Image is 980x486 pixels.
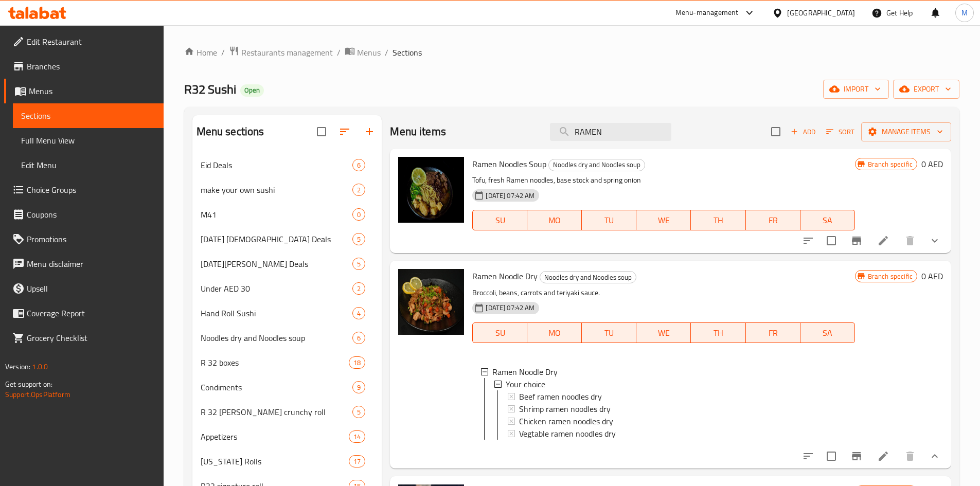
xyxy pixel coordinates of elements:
[787,124,819,140] button: Add
[201,455,349,467] div: California Rolls
[877,450,889,462] a: Edit menu item
[197,124,264,139] h2: Menu sections
[192,251,382,276] div: [DATE][PERSON_NAME] Deals5
[4,202,164,227] a: Coupons
[4,251,164,276] a: Menu disclaimer
[519,390,602,403] span: Beef ramen noodles dry
[201,258,353,270] span: [DATE][PERSON_NAME] Deals
[240,84,264,97] div: Open
[824,124,857,140] button: Sort
[349,457,365,466] span: 17
[192,424,382,449] div: Appetizers14
[482,191,539,201] span: [DATE] 07:42 AM
[201,381,353,393] div: Condiments
[864,272,917,281] span: Branch specific
[21,159,155,171] span: Edit Menu
[13,153,164,177] a: Edit Menu
[492,366,558,378] span: Ramen Noodle Dry
[823,80,889,99] button: import
[921,157,943,171] h6: 0 AED
[472,322,527,343] button: SU
[27,233,155,245] span: Promotions
[352,282,365,295] div: items
[548,159,645,171] div: Noodles dry and Noodles soup
[398,269,464,335] img: Ramen Noodle Dry
[27,258,155,270] span: Menu disclaimer
[201,307,353,319] span: Hand Roll Sushi
[472,210,527,230] button: SU
[4,326,164,350] a: Grocery Checklist
[352,406,365,418] div: items
[353,333,365,343] span: 6
[472,268,538,284] span: Ramen Noodle Dry
[893,80,959,99] button: export
[640,326,687,340] span: WE
[472,156,546,172] span: Ramen Noodles Soup
[390,124,446,139] h2: Menu items
[506,378,545,390] span: Your choice
[5,388,70,401] a: Support.OpsPlatform
[184,78,236,101] span: R32 Sushi
[353,210,365,220] span: 0
[821,445,842,467] span: Select to update
[4,276,164,301] a: Upsell
[385,46,388,59] li: /
[357,46,381,59] span: Menus
[691,210,745,230] button: TH
[861,122,951,141] button: Manage items
[353,407,365,417] span: 5
[787,124,819,140] span: Add item
[519,403,611,415] span: Shrimp ramen noodles dry
[4,79,164,103] a: Menus
[472,286,854,299] p: Broccoli, beans, carrots and teriyaki sauce.
[27,184,155,196] span: Choice Groups
[352,258,365,270] div: items
[201,356,349,369] span: R 32 boxes
[201,233,353,245] span: [DATE] [DEMOGRAPHIC_DATA] Deals
[349,432,365,442] span: 14
[201,332,353,344] span: Noodles dry and Noodles soup
[695,326,741,340] span: TH
[821,230,842,251] span: Select to update
[240,86,264,95] span: Open
[550,123,671,141] input: search
[800,322,855,343] button: SA
[787,7,855,19] div: [GEOGRAPHIC_DATA]
[192,375,382,400] div: Condiments9
[192,301,382,326] div: Hand Roll Sushi4
[201,258,353,270] div: Ramadan Suhoor Deals
[337,46,341,59] li: /
[398,157,464,223] img: Ramen Noodles Soup
[349,356,365,369] div: items
[192,400,382,424] div: R 32 [PERSON_NAME] crunchy roll5
[922,444,947,469] button: show more
[4,227,164,251] a: Promotions
[13,103,164,128] a: Sections
[311,121,332,142] span: Select all sections
[477,326,523,340] span: SU
[192,177,382,202] div: make your own sushi2
[746,322,800,343] button: FR
[27,60,155,73] span: Branches
[519,427,616,440] span: Vegtable ramen noodles dry
[27,307,155,319] span: Coverage Report
[27,332,155,344] span: Grocery Checklist
[201,184,353,196] div: make your own sushi
[192,449,382,474] div: [US_STATE] Rolls17
[201,406,353,418] span: R 32 [PERSON_NAME] crunchy roll
[184,46,217,59] a: Home
[750,326,796,340] span: FR
[184,46,959,59] nav: breadcrumb
[201,159,353,171] span: Eid Deals
[192,350,382,375] div: R 32 boxes18
[201,282,353,295] span: Under AED 30
[901,83,951,96] span: export
[922,228,947,253] button: show more
[796,444,821,469] button: sort-choices
[640,213,687,228] span: WE
[201,208,353,221] div: M41
[531,213,578,228] span: MO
